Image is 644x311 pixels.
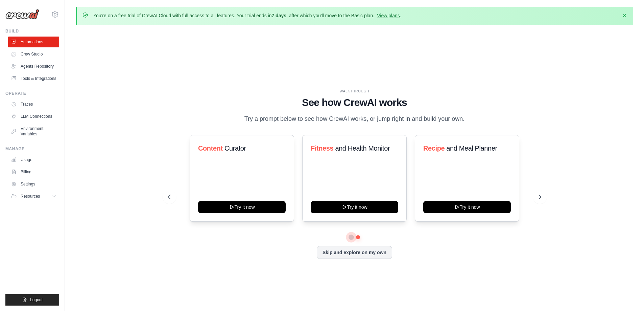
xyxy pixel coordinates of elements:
[8,154,59,165] a: Usage
[423,145,445,152] span: Recipe
[8,73,59,84] a: Tools & Integrations
[8,191,59,202] button: Resources
[30,297,43,303] span: Logout
[8,99,59,110] a: Traces
[198,145,223,152] span: Content
[447,145,497,152] span: and Meal Planner
[377,13,400,18] a: View plans
[198,201,286,213] button: Try it now
[5,28,59,34] div: Build
[5,146,59,152] div: Manage
[311,145,333,152] span: Fitness
[5,9,39,19] img: Logo
[5,294,59,306] button: Logout
[8,111,59,122] a: LLM Connections
[8,37,59,47] a: Automations
[168,96,541,109] h1: See how CrewAI works
[21,194,40,199] span: Resources
[311,201,398,213] button: Try it now
[168,89,541,94] div: WALKTHROUGH
[224,145,246,152] span: Curator
[423,201,511,213] button: Try it now
[335,145,390,152] span: and Health Monitor
[8,179,59,190] a: Settings
[93,12,401,19] p: You're on a free trial of CrewAI Cloud with full access to all features. Your trial ends in , aft...
[8,123,59,139] a: Environment Variables
[610,279,644,311] iframe: Chat Widget
[8,49,59,60] a: Crew Studio
[8,61,59,72] a: Agents Repository
[317,246,392,259] button: Skip and explore on my own
[241,114,468,124] p: Try a prompt below to see how CrewAI works, or jump right in and build your own.
[8,166,59,177] a: Billing
[271,13,286,18] strong: 7 days
[5,91,59,96] div: Operate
